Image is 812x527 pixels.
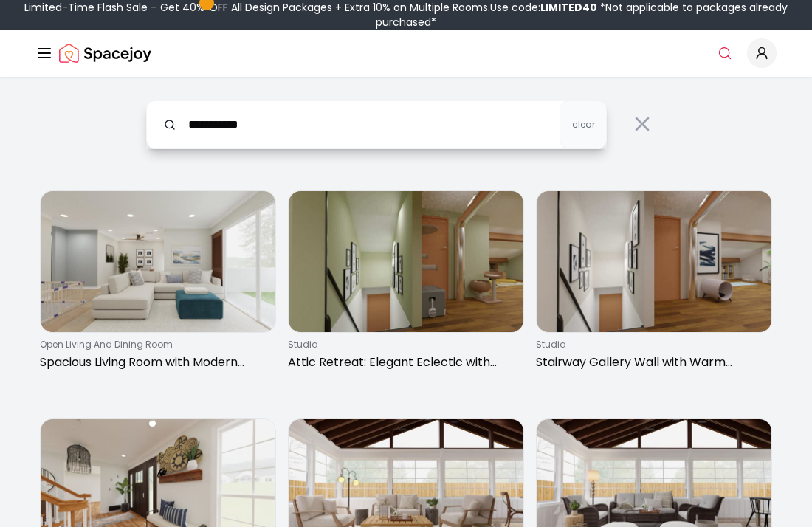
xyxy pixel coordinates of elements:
p: studio [288,339,518,351]
p: Spacious Living Room with Modern Elegant Vibes [40,354,270,371]
p: studio [536,339,766,351]
span: clear [572,119,595,131]
img: Stairway Gallery Wall with Warm Minimalist Vibe [537,191,771,332]
button: clear [560,100,607,149]
img: Spacejoy Logo [59,38,151,68]
a: Stairway Gallery Wall with Warm Minimalist VibestudioStairway Gallery Wall with Warm Minimalist Vibe [536,190,772,377]
img: Attic Retreat: Elegant Eclectic with Cat-Friendly Design [289,191,523,332]
nav: Global [35,30,777,77]
p: Stairway Gallery Wall with Warm Minimalist Vibe [536,354,766,371]
a: Attic Retreat: Elegant Eclectic with Cat-Friendly DesignstudioAttic Retreat: Elegant Eclectic wit... [288,190,524,377]
p: Attic Retreat: Elegant Eclectic with Cat-Friendly Design [288,354,518,371]
img: Spacious Living Room with Modern Elegant Vibes [41,191,275,332]
a: Spacejoy [59,38,151,68]
p: open living and dining room [40,339,270,351]
a: Spacious Living Room with Modern Elegant Vibesopen living and dining roomSpacious Living Room wit... [40,190,276,377]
